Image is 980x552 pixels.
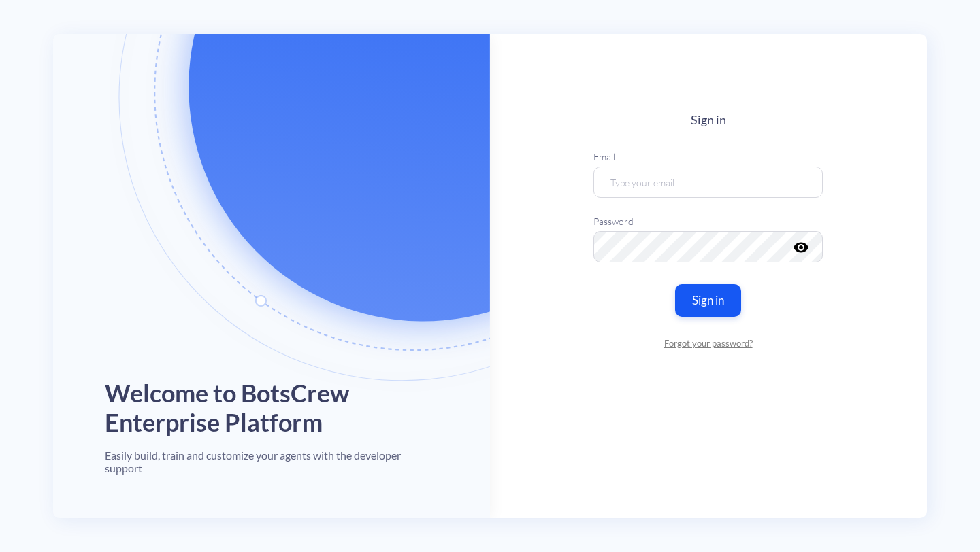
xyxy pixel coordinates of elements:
[105,379,438,437] h1: Welcome to BotsCrew Enterprise Platform
[593,113,823,128] h4: Sign in
[794,239,807,247] button: visibility
[105,449,438,475] h4: Easily build, train and customize your agents with the developer support
[593,337,823,350] a: Forgot your password?
[676,283,742,316] button: Sign in
[794,239,810,255] i: visibility
[593,149,823,163] label: Email
[593,166,823,197] input: Type your email
[593,213,823,228] label: Password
